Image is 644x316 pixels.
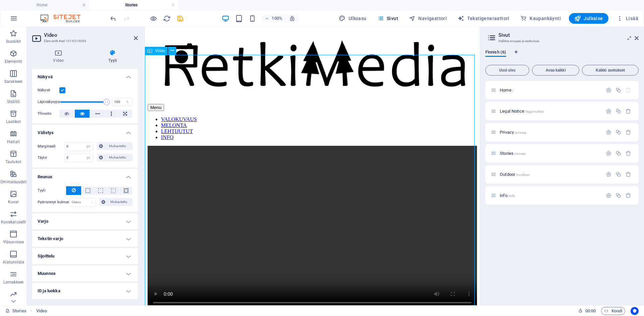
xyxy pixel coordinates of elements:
span: Video [155,49,165,53]
div: Poista [626,172,631,177]
button: undo [109,14,117,22]
span: Outdoor [500,172,530,177]
p: Lomakkeet [3,280,23,285]
span: Julkaise [574,15,603,22]
label: Täyte [38,154,64,162]
h2: Sivut [498,32,639,38]
i: Lataa sivu uudelleen [163,15,171,22]
h4: Video [32,49,88,64]
span: /stories [514,152,526,155]
h4: Näkyvä [32,69,138,81]
button: Mukautettu [97,153,133,162]
h4: ID ja luokka [32,283,138,299]
div: Asetukset [606,172,611,177]
span: 00 00 [585,307,596,315]
h3: Hallitse sivujasi ja asetuksia [498,38,625,44]
label: Pyöristetyt kulmat [38,198,69,206]
span: Napsauta avataksesi sivun [500,88,514,93]
p: Taulukot [5,159,21,165]
div: Stories/stories [498,151,602,155]
div: Monista [615,87,621,93]
div: Asetukset [606,129,611,135]
span: /privacy [515,131,527,134]
p: Sisältö [7,99,20,104]
h4: Sijoittelu [32,248,138,264]
p: Ylätunniste [3,239,24,245]
div: Asetukset [606,108,611,114]
span: Kaikki asetukset [585,68,636,72]
div: Monista [615,150,621,156]
h4: Tyyli [88,49,138,64]
span: /outdoor [516,173,530,177]
img: Editor Logo [39,14,89,22]
h4: Varjo [32,213,138,229]
div: Outdoor/outdoor [498,172,602,177]
button: Kaupankäynti [518,13,563,24]
div: Home/ [498,88,602,92]
h6: 100% [272,14,282,22]
button: Avaa kaikki [532,65,579,76]
span: Mukautettu [105,142,131,150]
p: Kuvat [8,199,19,205]
button: save [176,14,184,22]
label: Näkyvä [38,86,59,94]
div: Legal Notice/legal-notice [498,109,602,113]
i: Koon muuttuessa säädä zoomaustaso automaattisesti sopimaan valittuun laitteeseen. [289,15,295,21]
label: Ylivuoto [38,110,59,118]
div: info/info [498,193,602,198]
h6: Istunnon aika [578,307,596,315]
div: Monista [615,193,621,198]
span: / [512,89,514,92]
p: Suosikit [6,39,21,44]
span: Ulkoasu [339,15,366,22]
div: Poista [626,129,631,135]
span: Napsauta valitaksesi. Kaksoisnapsauta muokataksesi [36,307,47,315]
span: Mukautettu [107,198,130,206]
div: Monista [615,129,621,135]
span: Uusi sivu [488,68,526,72]
button: Ulkoasu [336,13,369,24]
button: Tekstigeneraattori [455,13,512,24]
button: Julkaise [569,13,608,24]
button: Navigaattori [406,13,449,24]
div: Privacy/privacy [498,130,602,134]
span: Napsauta avataksesi sivun [500,193,515,198]
span: Legal Notice [500,109,543,114]
h2: Video [44,32,138,38]
span: Privacy [500,130,527,135]
p: Elementit [5,59,22,64]
span: Koodi [604,307,622,315]
button: Koodi [601,307,625,315]
i: Tallenna (Ctrl+S) [176,15,184,22]
div: Monista [615,172,621,177]
h3: Elementti #ed-1014519099 [44,38,124,44]
div: Asetukset [606,150,611,156]
button: Mukautettu [97,142,133,150]
label: Marginaali [38,142,64,150]
span: Mukautettu [105,153,131,162]
h4: Reunus [32,169,138,181]
div: Asetukset [606,193,611,198]
span: : [590,308,591,313]
div: Kielivälilehdet [485,49,639,62]
button: Lisää [614,13,641,24]
h4: Tekstin varjo [32,231,138,247]
button: Mukautettu [99,198,132,206]
div: Monista [615,108,621,114]
a: Napsauta peruuttaaksesi valinnan. Kaksoisnapsauta avataksesi Sivut [5,307,26,315]
button: reload [163,14,171,22]
nav: breadcrumb [36,307,47,315]
h4: Välistys [32,125,138,137]
button: Uusi sivu [485,65,529,76]
p: Alatunniste [3,259,24,265]
button: Kaikki asetukset [582,65,639,76]
span: Lisää [616,15,638,22]
p: Laatikot [6,119,21,124]
span: Tekstigeneraattori [458,15,509,22]
span: Avaa kaikki [535,68,576,72]
button: Sivut [375,13,401,24]
button: Usercentrics [631,307,639,315]
label: Läpinäkyvyys [38,100,60,104]
span: Navigaattori [409,15,447,22]
i: Kumoa: Muuta täytettä (Ctrl+Z) [109,15,117,22]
